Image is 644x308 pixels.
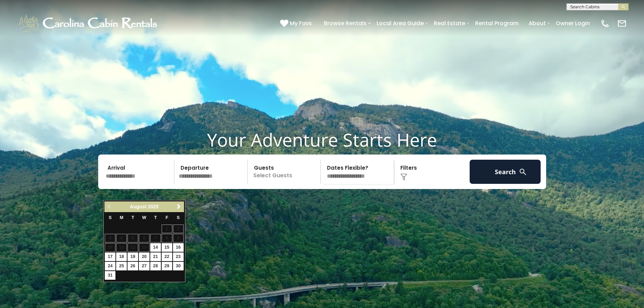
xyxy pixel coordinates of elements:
[132,215,134,220] span: Tuesday
[320,17,370,29] a: Browse Rentals
[127,262,138,270] a: 26
[173,262,184,270] a: 30
[400,173,407,180] img: filter--v1.png
[116,252,127,261] a: 18
[173,243,184,252] a: 16
[525,17,549,29] a: About
[154,215,157,220] span: Thursday
[139,252,150,261] a: 20
[105,271,115,280] a: 31
[519,168,527,176] img: search-regular-white.png
[470,160,541,184] button: Search
[617,19,627,28] img: mail-regular-white.png
[130,204,146,209] span: August
[116,262,127,270] a: 25
[105,252,115,261] a: 17
[250,160,321,184] p: Select Guests
[472,17,522,29] a: Rental Program
[5,129,639,150] h1: Your Adventure Starts Here
[148,204,159,209] span: 2025
[105,262,115,270] a: 24
[162,252,172,261] a: 22
[120,215,123,220] span: Monday
[175,202,183,211] a: Next
[177,215,180,220] span: Saturday
[162,243,172,252] a: 15
[176,204,182,209] span: Next
[127,252,138,261] a: 19
[280,19,314,28] a: My Favs
[373,17,427,29] a: Local Area Guide
[430,17,469,29] a: Real Estate
[150,262,161,270] a: 28
[600,19,610,28] img: phone-regular-white.png
[150,252,161,261] a: 21
[142,215,146,220] span: Wednesday
[109,215,112,220] span: Sunday
[139,262,150,270] a: 27
[290,19,312,28] span: My Favs
[552,17,593,29] a: Owner Login
[162,262,172,270] a: 29
[173,252,184,261] a: 23
[165,215,168,220] span: Friday
[17,13,160,34] img: White-1-1-2.png
[150,243,161,252] a: 14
